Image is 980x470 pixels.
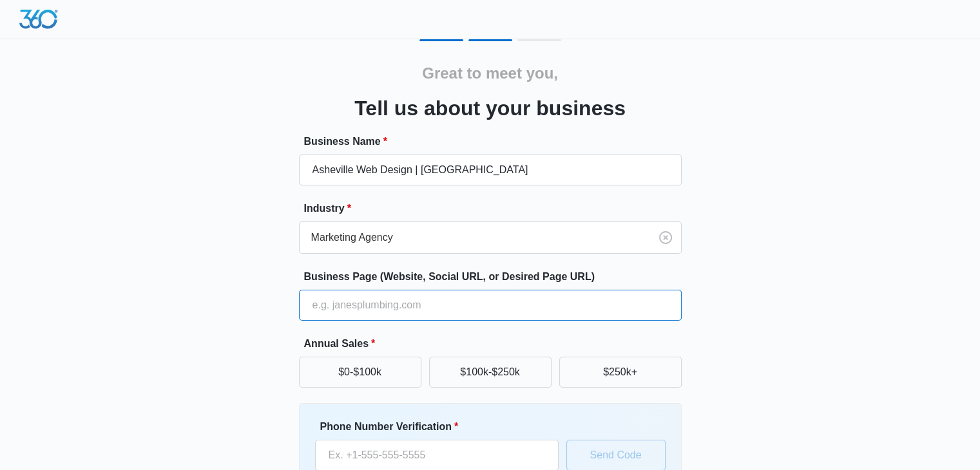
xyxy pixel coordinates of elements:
button: $100k-$250k [429,357,552,388]
label: Business Page (Website, Social URL, or Desired Page URL) [304,269,687,285]
input: e.g. janesplumbing.com [299,290,682,321]
label: Phone Number Verification [320,419,564,435]
button: $250k+ [559,357,682,388]
h2: Great to meet you, [422,62,558,85]
input: e.g. Jane's Plumbing [299,155,682,185]
button: Clear [655,227,676,248]
label: Business Name [304,134,687,149]
label: Annual Sales [304,336,687,352]
h3: Tell us about your business [354,93,626,124]
button: $0-$100k [299,357,421,388]
label: Industry [304,201,687,216]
